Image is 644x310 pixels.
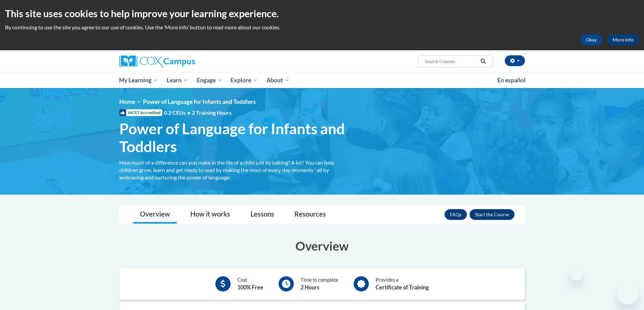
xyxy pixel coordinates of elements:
[445,209,467,220] a: FAQs
[143,98,256,105] span: Power of Language for Infants and Toddlers
[288,206,333,224] a: Resources
[226,73,262,88] a: Explore
[119,55,195,67] img: Cox Campus
[376,276,429,291] div: Provides a
[505,55,525,66] button: Account Settings
[262,73,294,88] a: About
[119,120,353,156] span: Power of Language for Infants and Toddlers
[266,76,289,84] span: About
[119,109,162,116] span: IACET Accredited
[376,284,429,290] b: Certificate of Training
[167,76,188,84] span: Learn
[237,276,263,291] div: Cost
[119,55,248,67] a: Cox Campus
[115,73,163,88] a: My Learning
[5,7,639,20] h2: This site uses cookies to help improve your learning experience.
[301,276,338,291] div: Time to complete
[478,57,488,65] button: Search
[119,76,158,84] span: My Learning
[133,206,177,224] a: Overview
[493,73,530,87] a: En español
[184,206,237,224] a: How it works
[164,109,232,116] span: 0.2 CEUs
[497,77,526,84] span: En español
[192,109,232,116] span: 2 Training Hours
[119,237,525,254] h3: Overview
[237,284,263,290] b: 100% Free
[231,76,258,84] span: Explore
[301,284,319,290] b: 2 Hours
[607,34,639,45] a: More Info
[244,206,281,224] a: Lessons
[119,98,135,105] a: Home
[109,73,535,88] div: Main menu
[617,283,639,305] iframe: Button to launch messaging window
[424,57,478,65] input: Search Courses
[162,73,192,88] a: Learn
[470,209,515,220] button: Enroll
[197,76,222,84] span: Engage
[5,24,639,31] p: By continuing to use the site you agree to our use of cookies. Use the ‘More info’ button to read...
[187,109,190,116] span: •
[570,267,583,280] iframe: Close message
[119,159,353,181] div: How much of a difference can you make in the life of a child just by talking? A lot! You can help...
[580,34,602,45] button: Okay
[192,73,226,88] a: Engage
